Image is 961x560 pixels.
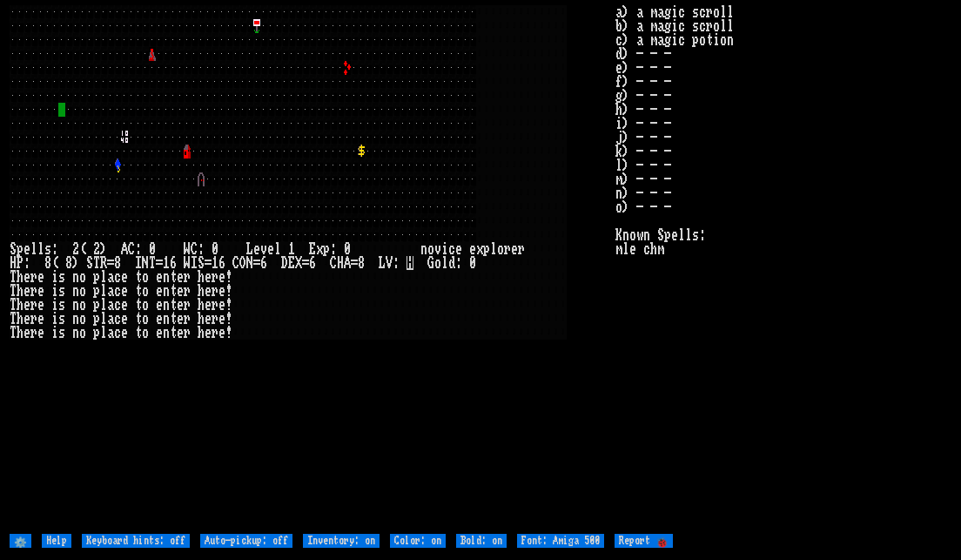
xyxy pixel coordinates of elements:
[114,284,121,298] div: c
[142,256,149,270] div: N
[483,242,490,256] div: p
[184,298,191,312] div: r
[10,284,17,298] div: T
[114,256,121,270] div: 8
[212,312,218,326] div: r
[51,256,58,270] div: (
[490,242,497,256] div: l
[10,298,17,312] div: T
[17,242,24,256] div: p
[65,256,72,270] div: 8
[149,242,156,256] div: 0
[107,284,114,298] div: a
[386,256,393,270] div: V
[344,242,351,256] div: 0
[163,256,170,270] div: 1
[218,284,225,298] div: e
[100,270,107,284] div: l
[93,284,100,298] div: p
[135,256,142,270] div: I
[205,284,212,298] div: e
[274,242,281,256] div: l
[10,270,17,284] div: T
[93,298,100,312] div: p
[79,298,86,312] div: o
[163,312,170,326] div: n
[518,242,525,256] div: r
[184,256,191,270] div: W
[212,298,218,312] div: r
[17,326,24,340] div: h
[218,298,225,312] div: e
[253,256,260,270] div: =
[212,284,218,298] div: r
[163,326,170,340] div: n
[93,312,100,326] div: p
[232,256,239,270] div: C
[184,326,191,340] div: r
[456,534,507,548] input: Bold: on
[135,326,142,340] div: t
[107,256,114,270] div: =
[218,326,225,340] div: e
[30,298,37,312] div: r
[121,298,128,312] div: e
[17,256,24,270] div: P
[198,326,205,340] div: h
[497,242,504,256] div: o
[511,242,518,256] div: e
[358,256,365,270] div: 8
[330,256,337,270] div: C
[10,534,31,548] input: ⚙️
[170,256,177,270] div: 6
[455,242,462,256] div: e
[295,256,302,270] div: X
[51,242,58,256] div: :
[58,326,65,340] div: s
[427,256,434,270] div: G
[10,242,17,256] div: S
[149,256,156,270] div: T
[37,284,44,298] div: e
[212,270,218,284] div: r
[288,242,295,256] div: 1
[30,326,37,340] div: r
[114,298,121,312] div: c
[30,270,37,284] div: r
[30,242,37,256] div: l
[177,312,184,326] div: e
[93,270,100,284] div: p
[198,312,205,326] div: h
[156,326,163,340] div: e
[253,242,260,256] div: e
[184,284,191,298] div: r
[205,270,212,284] div: e
[177,284,184,298] div: e
[198,270,205,284] div: h
[330,242,337,256] div: :
[191,256,198,270] div: I
[121,326,128,340] div: e
[51,326,58,340] div: i
[135,312,142,326] div: t
[100,312,107,326] div: l
[51,312,58,326] div: i
[288,256,295,270] div: E
[51,284,58,298] div: i
[184,270,191,284] div: r
[37,326,44,340] div: e
[309,242,316,256] div: E
[42,534,71,548] input: Help
[200,534,292,548] input: Auto-pickup: off
[121,270,128,284] div: e
[198,284,205,298] div: h
[455,256,462,270] div: :
[390,534,446,548] input: Color: on
[135,284,142,298] div: t
[58,312,65,326] div: s
[615,5,951,531] stats: a) a magic scroll b) a magic scroll c) a magic potion d) - - - e) - - - f) - - - g) - - - h) - - ...
[24,242,30,256] div: e
[170,312,177,326] div: t
[93,256,100,270] div: T
[420,242,427,256] div: n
